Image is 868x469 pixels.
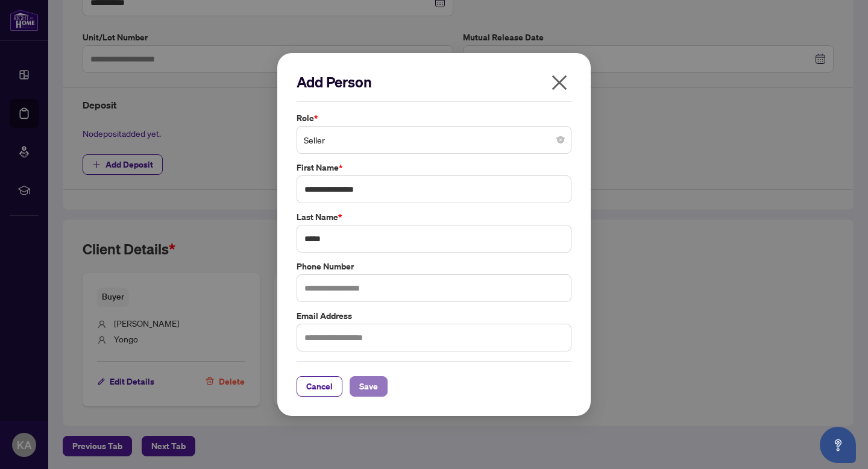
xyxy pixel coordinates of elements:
label: Phone Number [297,260,571,273]
span: Save [359,377,378,396]
span: close [550,73,569,92]
button: Cancel [297,376,342,397]
span: Cancel [306,377,333,396]
button: Open asap [820,427,856,463]
h2: Add Person [297,72,571,92]
label: Role [297,112,571,125]
label: Last Name [297,210,571,224]
label: Email Address [297,309,571,323]
button: Save [350,376,388,397]
label: First Name [297,161,571,174]
span: Seller [304,128,564,151]
span: close-circle [557,136,564,143]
